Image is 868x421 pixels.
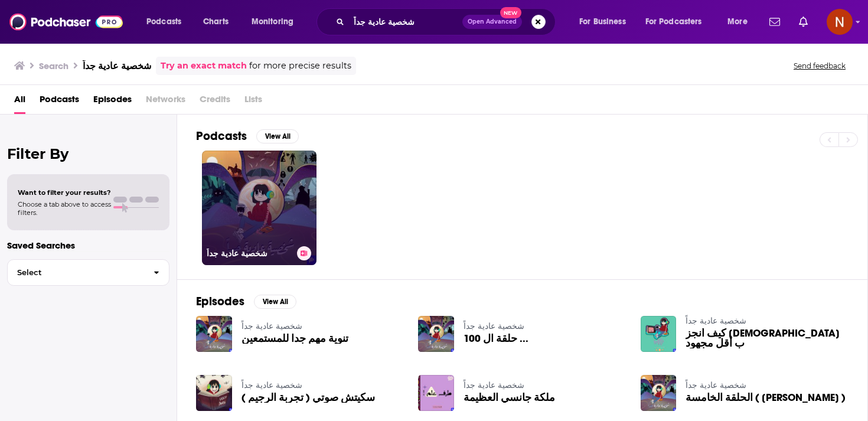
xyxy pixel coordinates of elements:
[203,14,229,30] span: Charts
[243,12,309,31] button: open menu
[249,59,351,73] span: for more precise results
[686,393,846,403] span: الحلقة الخامسة ( [PERSON_NAME] )
[254,295,296,309] button: View All
[196,129,299,143] a: PodcastsView All
[462,15,522,29] button: Open AdvancedNew
[827,9,853,35] button: Show profile menu
[138,12,197,31] button: open menu
[83,60,151,71] h3: شخصية عادية جداً
[468,19,517,25] span: Open Advanced
[252,14,293,30] span: Monitoring
[146,90,185,114] span: Networks
[418,375,454,411] img: ملكة جانسي العظيمة
[196,294,296,309] a: EpisodesView All
[256,129,299,143] button: View All
[727,14,748,30] span: More
[641,375,677,411] img: الحلقة الخامسة ( ديلي توك )
[571,12,641,31] button: open menu
[242,380,302,390] a: شخصية عادية جداً
[200,90,230,114] span: Credits
[638,12,719,31] button: open menu
[464,380,524,390] a: شخصية عادية جداً
[328,8,567,35] div: Search podcasts, credits, & more...
[464,393,555,403] a: ملكة جانسي العظيمة
[242,334,348,344] a: تنوية مهم جداً للمستمعين
[7,259,169,286] button: Select
[645,14,702,30] span: For Podcasters
[93,90,132,114] a: Episodes
[39,60,68,71] h3: Search
[40,90,79,114] a: Podcasts
[202,151,316,265] a: شخصية عادية جداً
[195,12,236,31] a: Charts
[161,59,247,73] a: Try an exact match
[7,240,169,251] p: Saved Searches
[500,7,521,18] span: New
[349,12,462,31] input: Search podcasts, credits, & more...
[686,393,846,403] a: الحلقة الخامسة ( ديلي توك )
[14,90,25,114] a: All
[827,9,853,35] img: User Profile
[146,14,181,30] span: Podcasts
[18,200,111,217] span: Choose a tab above to access filters.
[8,269,144,276] span: Select
[719,12,762,31] button: open menu
[18,188,111,197] span: Want to filter your results?
[196,375,232,411] img: سكيتش صوتي ( تجربة الرجيم )
[242,321,302,331] a: شخصية عادية جداً
[794,12,812,32] a: Show notifications dropdown
[464,321,524,331] a: شخصية عادية جداً
[464,334,528,344] a: حلقة ال 100 ...
[686,316,746,326] a: شخصية عادية جداً
[196,294,244,309] h2: Episodes
[7,145,169,162] h2: Filter By
[641,316,677,352] img: كيف أنجز المهام ب أقل مجهود
[244,90,262,114] span: Lists
[196,129,247,143] h2: Podcasts
[207,249,292,259] h3: شخصية عادية جداً
[686,328,849,348] span: كيف أنجز [DEMOGRAPHIC_DATA] ب أقل مجهود
[9,11,123,33] img: Podchaser - Follow, Share and Rate Podcasts
[686,380,746,390] a: شخصية عادية جداً
[242,393,375,403] a: سكيتش صوتي ( تجربة الرجيم )
[790,61,849,71] button: Send feedback
[765,12,785,32] a: Show notifications dropdown
[418,316,454,352] img: حلقة ال 100 ...
[686,328,849,348] a: كيف أنجز المهام ب أقل مجهود
[196,316,232,352] img: تنوية مهم جداً للمستمعين
[579,14,626,30] span: For Business
[827,9,853,35] span: Logged in as AdelNBM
